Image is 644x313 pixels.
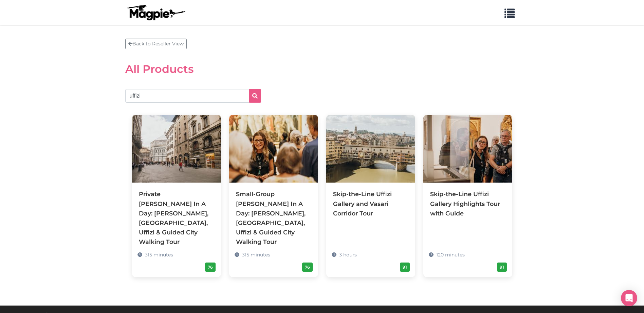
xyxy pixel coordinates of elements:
[423,115,512,183] img: Skip-the-Line Uffizi Gallery Highlights Tour with Guide
[621,290,637,306] div: Open Intercom Messenger
[326,115,415,248] a: Skip-the-Line Uffizi Gallery and Vasari Corridor Tour 3 hours 91
[132,115,221,183] img: Private Florence In A Day: David, Duomo, Uffizi & Guided City Walking Tour
[229,115,318,277] a: Small-Group [PERSON_NAME] In A Day: [PERSON_NAME], [GEOGRAPHIC_DATA], Uffizi & Guided City Walkin...
[339,252,357,258] span: 3 hours
[326,115,415,183] img: Skip-the-Line Uffizi Gallery and Vasari Corridor Tour
[132,115,221,277] a: Private [PERSON_NAME] In A Day: [PERSON_NAME], [GEOGRAPHIC_DATA], Uffizi & Guided City Walking To...
[333,189,408,218] div: Skip-the-Line Uffizi Gallery and Vasari Corridor Tour
[302,263,313,272] div: 76
[139,189,214,247] div: Private [PERSON_NAME] In A Day: [PERSON_NAME], [GEOGRAPHIC_DATA], Uffizi & Guided City Walking Tour
[236,189,311,247] div: Small-Group [PERSON_NAME] In A Day: [PERSON_NAME], [GEOGRAPHIC_DATA], Uffizi & Guided City Walkin...
[430,189,505,218] div: Skip-the-Line Uffizi Gallery Highlights Tour with Guide
[229,115,318,183] img: Small-Group Florence In A Day: David, Duomo, Uffizi & Guided City Walking Tour
[125,89,261,103] input: Search products...
[125,39,187,49] a: Back to Reseller View
[145,252,173,258] span: 315 minutes
[423,115,512,248] a: Skip-the-Line Uffizi Gallery Highlights Tour with Guide 120 minutes 91
[205,263,216,272] div: 76
[242,252,270,258] span: 315 minutes
[436,252,465,258] span: 120 minutes
[125,4,186,21] img: logo-ab69f6fb50320c5b225c76a69d11143b.png
[497,263,507,272] div: 91
[125,63,519,76] h2: All Products
[400,263,410,272] div: 91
